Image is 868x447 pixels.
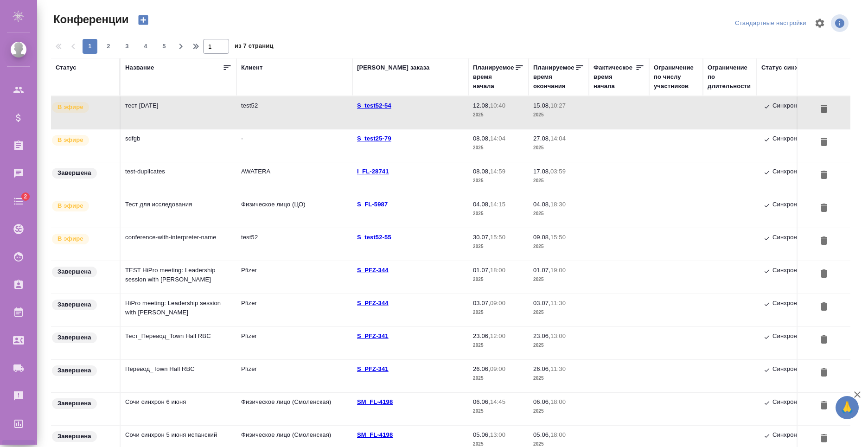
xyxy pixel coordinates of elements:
p: 2025 [533,242,584,251]
p: 18:30 [550,201,566,208]
p: Синхронизировано [772,167,827,178]
p: 2025 [473,374,524,383]
div: Планируемое время окончания [533,63,575,91]
div: Планируемое время начала [473,63,515,91]
p: 11:30 [550,365,566,372]
td: TEST HiPro meeting: Leadership session with [PERSON_NAME] [121,261,236,294]
button: Удалить [816,200,832,217]
p: 17.08, [533,168,550,175]
p: 04.08, [473,201,490,208]
p: 2025 [473,308,524,317]
button: Удалить [816,167,832,184]
a: I_FL-28741 [357,168,396,175]
p: 18:00 [550,398,566,405]
p: 13:00 [490,431,505,438]
p: 01.07, [533,267,550,274]
td: HiPro meeting: Leadership session with [PERSON_NAME] [121,294,236,326]
p: 15:50 [490,234,505,241]
p: В эфире [57,234,83,243]
p: 11:30 [550,300,566,307]
div: split button [733,16,809,31]
td: - [236,129,352,162]
td: Pfizer [236,261,352,294]
p: 2025 [473,407,524,416]
p: 2025 [533,176,584,185]
p: Завершена [57,168,91,178]
td: Pfizer [236,327,352,359]
p: 05.06, [473,431,490,438]
td: Физическое лицо (ЦО) [236,195,352,228]
p: Синхронизировано [772,397,827,409]
td: Тест_Перевод_Town Hall RBC [121,327,236,359]
span: 🙏 [839,398,855,417]
p: 08.08, [473,135,490,142]
span: из 7 страниц [235,40,274,54]
a: S_test25-79 [357,135,398,142]
p: 30.07, [473,234,490,241]
button: Создать [132,12,154,28]
p: 15:50 [550,234,566,241]
p: 19:00 [550,267,566,274]
td: Перевод_Town Hall RBC [121,360,236,392]
p: 13:00 [550,332,566,339]
p: Завершена [57,300,91,309]
button: Удалить [816,101,832,118]
p: 18:00 [490,267,505,274]
a: S_test52-54 [357,102,398,109]
p: 2025 [473,176,524,185]
p: 03.07, [533,300,550,307]
p: Синхронизировано [772,233,827,244]
p: 2025 [533,209,584,218]
p: 14:45 [490,398,505,405]
p: 10:27 [550,102,566,109]
span: Настроить таблицу [809,12,831,34]
p: 09:00 [490,365,505,372]
td: conference-with-interpreter-name [121,228,236,261]
p: Завершена [57,432,91,441]
p: 09.08, [533,234,550,241]
p: 2025 [533,407,584,416]
p: 06.06, [473,398,490,405]
p: 27.08, [533,135,550,142]
p: Завершена [57,399,91,408]
p: 2025 [533,275,584,284]
div: Название [125,63,154,72]
p: 2025 [473,143,524,153]
p: 26.06, [533,365,550,372]
button: Удалить [816,299,832,316]
p: 2025 [533,110,584,120]
div: Статус синхронизации [761,63,831,72]
a: S_test52-55 [357,234,398,241]
p: 04.08, [533,201,550,208]
button: Удалить [816,364,832,382]
p: S_PFZ-344 [357,267,396,274]
a: SM_FL-4198 [357,398,400,405]
p: В эфире [57,201,83,211]
button: Удалить [816,397,832,415]
button: 5 [157,39,172,54]
p: 2025 [533,341,584,350]
button: Удалить [816,332,832,349]
td: AWATERA [236,162,352,195]
p: 23.06, [473,332,490,339]
a: SM_FL-4198 [357,431,400,438]
p: 14:15 [490,201,505,208]
button: 3 [120,39,134,54]
span: 4 [138,42,153,51]
p: 2025 [473,110,524,120]
span: 5 [157,42,172,51]
td: test52 [236,228,352,261]
p: 2025 [473,341,524,350]
div: Клиент [241,63,262,72]
button: Удалить [816,233,832,250]
p: Синхронизировано [772,266,827,277]
a: S_PFZ-341 [357,365,396,372]
span: Конференции [51,12,128,27]
a: S_PFZ-344 [357,300,396,307]
td: test-duplicates [121,162,236,195]
p: 06.06, [533,398,550,405]
p: Синхронизировано [772,101,827,112]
